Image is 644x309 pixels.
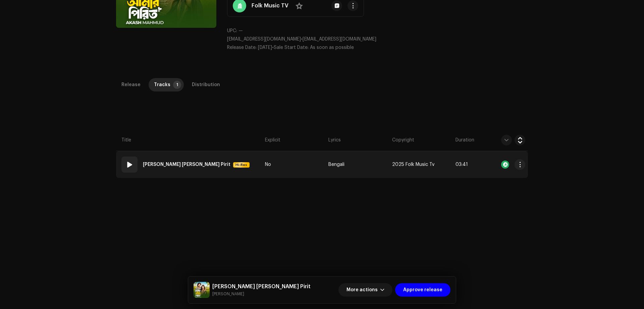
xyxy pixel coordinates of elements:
span: Sale Start Date: [274,45,309,50]
span: As soon as possible [310,45,354,50]
div: Tracks [154,78,170,91]
span: [EMAIL_ADDRESS][DOMAIN_NAME] [303,37,376,42]
span: Approve release [403,283,442,297]
strong: Tomar Sathe Amar Pirit [143,158,230,171]
span: [DATE] [258,45,272,50]
h5: Tomar Sathe Amar Pirit [212,283,311,291]
p: • [227,36,528,43]
button: Approve release [395,283,450,297]
span: 03:41 [455,162,468,167]
span: UPC: [227,28,237,33]
span: Duration [455,137,474,143]
span: More actions [346,283,378,297]
p-badge: 1 [173,81,181,89]
small: Tomar Sathe Amar Pirit [212,291,311,297]
span: Release Date: [227,45,257,50]
span: Bengali [328,162,344,167]
div: 01 [121,157,138,173]
div: Distribution [192,78,220,91]
span: Title [121,137,131,143]
span: Explicit [265,137,280,143]
button: More actions [338,283,392,297]
span: Lyrics [328,137,341,143]
span: No [265,162,271,167]
span: Hi-Res [234,158,249,172]
span: [EMAIL_ADDRESS][DOMAIN_NAME] [227,37,301,42]
span: • [227,45,274,50]
img: 9a2c2326-f58f-4251-a9cc-c1489b972948 [194,282,210,298]
span: 2025 Folk Music Tv [392,162,434,167]
div: Release [121,78,141,91]
span: — [238,28,243,33]
span: Copyright [392,137,414,143]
